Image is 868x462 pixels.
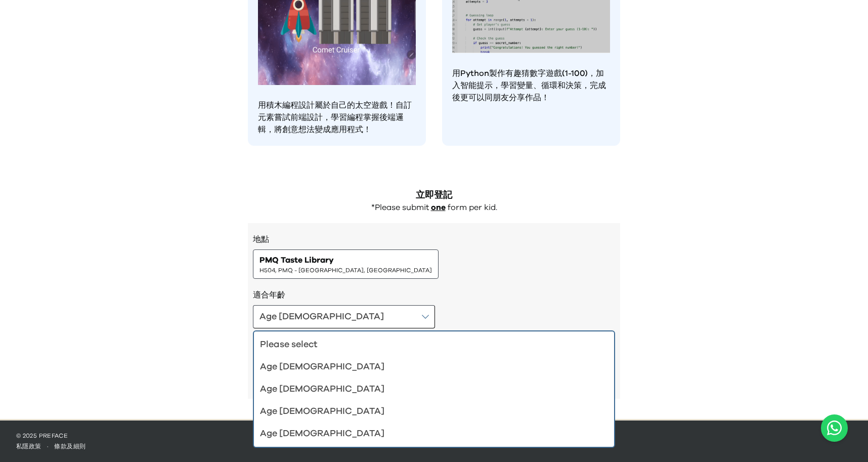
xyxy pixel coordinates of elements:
[821,414,848,442] a: Chat with us on WhatsApp
[260,404,596,418] div: Age [DEMOGRAPHIC_DATA]
[260,382,596,396] div: Age [DEMOGRAPHIC_DATA]
[16,432,852,440] p: © 2025 Preface
[259,266,432,274] span: H504, PMQ - [GEOGRAPHIC_DATA], [GEOGRAPHIC_DATA]
[258,99,416,136] p: 用積木編程設計屬於自己的太空遊戲！自訂元素嘗試前端設計，學習編程掌握後端邏輯，將創意想法變成應用程式！
[54,443,85,449] a: 條款及細則
[821,414,848,442] button: Open WhatsApp chat
[431,202,446,213] p: one
[253,305,435,328] button: Age [DEMOGRAPHIC_DATA]
[452,67,610,104] p: 用Python製作有趣猜數字遊戲(1-100)，加入智能提示，學習變量、循環和決策，完成後更可以同朋友分享作品！
[253,289,615,301] h3: 適合年齡
[259,254,334,266] span: PMQ Taste Library
[248,202,620,213] div: *Please submit form per kid.
[260,338,596,352] div: Please select
[248,188,620,202] h2: 立即登記
[260,427,596,441] div: Age [DEMOGRAPHIC_DATA]
[41,443,54,449] span: ·
[253,330,615,448] ul: Age [DEMOGRAPHIC_DATA]
[259,310,384,324] div: Age [DEMOGRAPHIC_DATA]
[253,233,615,245] h3: 地點
[260,360,596,374] div: Age [DEMOGRAPHIC_DATA]
[16,443,41,449] a: 私隱政策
